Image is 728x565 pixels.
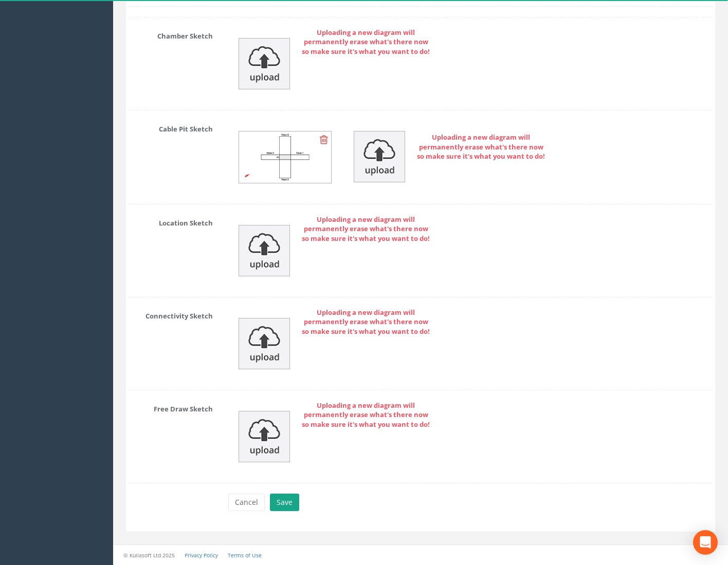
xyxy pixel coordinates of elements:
[417,133,545,161] strong: Uploading a new diagram will permanently erase what's there now so make sure it's what you want t...
[239,411,290,462] img: upload_icon.png
[121,121,221,134] label: Cable Pit Sketch
[239,225,290,276] img: upload_icon.png
[354,131,405,182] img: upload_icon.png
[302,28,430,56] strong: Uploading a new diagram will permanently erase what's there now so make sure it's what you want t...
[302,401,430,429] strong: Uploading a new diagram will permanently erase what's there now so make sure it's what you want t...
[239,318,290,369] img: upload_icon.png
[123,552,175,559] small: © Kullasoft Ltd 2025
[121,215,221,228] label: Location Sketch
[121,401,221,414] label: Free Draw Sketch
[270,494,299,511] button: Save
[302,215,430,243] strong: Uploading a new diagram will permanently erase what's there now so make sure it's what you want t...
[239,131,331,183] img: ea237e5f-d857-c525-4d5e-f6f0bc686a26_ea237e5f-d857-c525-4d5e-f6f0bc686a26_renderedCablePitSketch.jpg
[121,308,221,321] label: Connectivity Sketch
[228,494,265,511] button: Cancel
[121,28,221,41] label: Chamber Sketch
[185,552,218,559] a: Privacy Policy
[228,552,262,559] a: Terms of Use
[302,308,430,336] strong: Uploading a new diagram will permanently erase what's there now so make sure it's what you want t...
[239,38,290,89] img: upload_icon.png
[693,530,718,555] div: Open Intercom Messenger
